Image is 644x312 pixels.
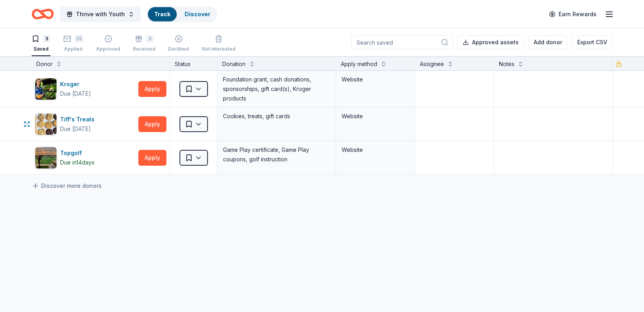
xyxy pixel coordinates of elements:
button: 25Applied [63,32,83,56]
div: Kroger [60,79,91,89]
a: Home [32,5,54,23]
img: Image for Topgolf [35,147,57,168]
div: Website [342,75,409,84]
div: Notes [499,59,514,69]
button: Not interested [202,32,236,56]
div: Topgolf [60,148,94,158]
button: Image for TopgolfTopgolfDue in14days [35,147,135,169]
button: Apply [138,116,166,132]
button: Approved [96,32,120,56]
a: Discover more donors [32,181,102,191]
a: Earn Rewards [544,7,601,21]
button: Apply [138,150,166,166]
input: Search saved [351,35,453,49]
div: Status [170,56,217,70]
div: Due [DATE] [60,89,91,98]
button: TrackDiscover [147,6,217,22]
div: Applied [63,46,83,52]
div: Game Play certificate, Game Play coupons, golf instruction [222,144,331,165]
button: Declined [168,32,189,56]
div: Website [342,145,409,155]
img: Image for Kroger [35,78,57,100]
div: Tiff's Treats [60,115,98,124]
button: Image for KrogerKrogerDue [DATE] [35,78,135,100]
div: 3 [146,35,154,43]
div: Received [133,46,155,52]
div: Declined [168,46,189,52]
button: Add donor [529,35,567,49]
button: 3Received [133,32,155,56]
div: Website [342,112,409,121]
div: Due in 14 days [60,158,94,167]
div: Donor [36,59,53,69]
div: Foundation grant, cash donations, sponsorships, gift card(s), Kroger products [222,74,331,104]
button: Export CSV [572,35,612,49]
button: Apply [138,81,166,97]
button: Approved assets [457,35,524,49]
button: 3Saved [32,32,51,56]
div: Saved [32,46,51,52]
div: Donation [222,59,246,69]
div: 3 [43,35,51,43]
button: Thrive with Youth [60,6,141,22]
div: Apply method [341,59,377,69]
a: Discover [185,11,210,17]
div: Due [DATE] [60,124,91,134]
div: Cookies, treats, gift cards [222,111,331,122]
a: Track [154,11,170,17]
button: Image for Tiff's TreatsTiff's TreatsDue [DATE] [35,113,135,135]
div: 25 [74,35,83,43]
div: Approved [96,46,120,52]
span: Thrive with Youth [76,9,125,19]
div: Assignee [420,59,444,69]
div: Not interested [202,46,236,52]
img: Image for Tiff's Treats [35,113,57,135]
